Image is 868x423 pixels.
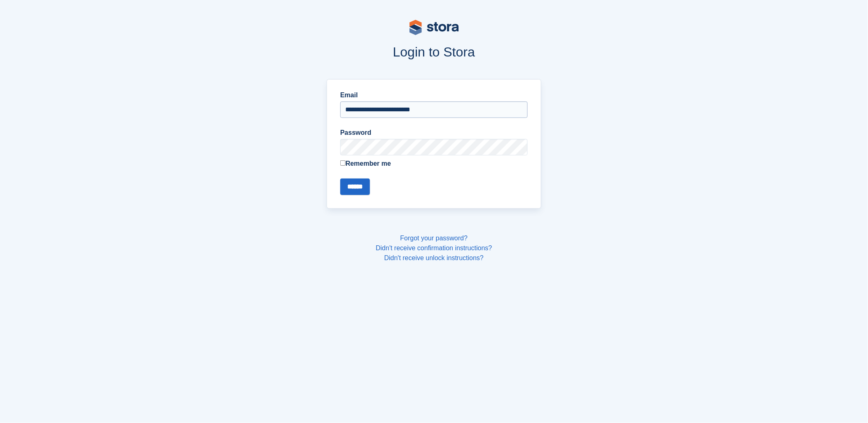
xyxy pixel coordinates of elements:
input: Remember me [340,160,346,166]
a: Didn't receive unlock instructions? [384,254,484,261]
label: Password [340,128,528,138]
label: Email [340,90,528,100]
a: Forgot your password? [400,235,468,242]
a: Didn't receive confirmation instructions? [376,244,492,251]
label: Remember me [340,159,528,169]
img: stora-logo-53a41332b3708ae10de48c4981b4e9114cc0af31d8433b30ea865607fb682f29.svg [409,20,459,35]
h1: Login to Stora [170,45,699,59]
